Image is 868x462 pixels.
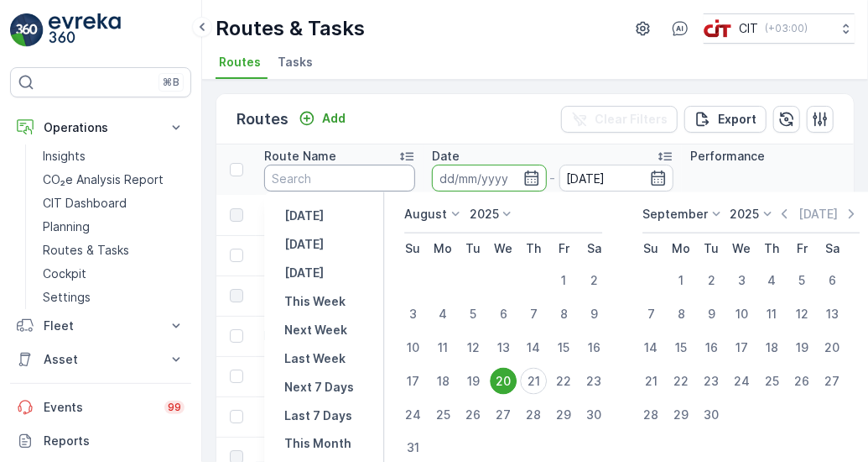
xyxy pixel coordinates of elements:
[36,239,191,262] a: Routes & Tasks
[10,13,44,47] img: logo
[550,301,577,328] div: 8
[44,351,158,368] p: Asset
[278,320,354,340] button: Next Week
[696,234,726,264] th: Tuesday
[758,334,785,361] div: 18
[44,399,154,416] p: Events
[520,301,547,328] div: 7
[520,334,547,361] div: 14
[758,368,785,395] div: 25
[264,165,415,192] input: Search
[698,402,725,428] div: 30
[758,301,785,328] div: 11
[788,301,815,328] div: 12
[43,171,164,188] p: CO₂e Analysis Report
[580,301,607,328] div: 9
[580,402,607,428] div: 30
[548,234,579,264] th: Friday
[399,402,426,428] div: 24
[49,13,121,47] img: logo_light-DOdMpM7g.png
[758,267,785,294] div: 4
[163,76,179,89] p: ⌘B
[637,368,664,395] div: 21
[798,206,838,223] p: [DATE]
[36,215,191,239] a: Planning
[44,318,158,334] p: Fleet
[43,265,86,282] p: Cockpit
[819,368,845,395] div: 27
[718,111,756,128] p: Export
[36,262,191,286] a: Cockpit
[668,402,694,428] div: 29
[284,293,346,310] p: This Week
[264,148,336,165] p: Route Name
[10,309,191,343] button: Fleet
[44,433,185,449] p: Reports
[788,334,815,361] div: 19
[637,402,664,428] div: 28
[817,234,847,264] th: Saturday
[488,234,518,264] th: Wednesday
[230,370,243,383] div: Toggle Row Selected
[550,334,577,361] div: 15
[580,334,607,361] div: 16
[429,402,456,428] div: 25
[636,234,666,264] th: Sunday
[819,267,845,294] div: 6
[284,379,354,396] p: Next 7 Days
[284,322,347,339] p: Next Week
[787,234,817,264] th: Friday
[322,110,346,127] p: Add
[284,350,346,367] p: Last Week
[559,165,674,192] input: dd/mm/yyyy
[398,234,428,264] th: Sunday
[637,301,664,328] div: 7
[561,106,678,133] button: Clear Filters
[595,111,668,128] p: Clear Filters
[460,368,486,395] div: 19
[432,148,460,165] p: Date
[580,267,607,294] div: 2
[788,267,815,294] div: 5
[284,207,324,224] p: [DATE]
[550,368,577,395] div: 22
[704,19,732,38] img: cit-logo_pOk6rL0.png
[520,368,547,395] div: 21
[284,436,351,453] p: This Month
[460,301,486,328] div: 5
[668,368,694,395] div: 22
[698,368,725,395] div: 23
[666,234,696,264] th: Monday
[230,329,243,343] div: Toggle Row Selected
[10,111,191,144] button: Operations
[704,13,855,44] button: CIT(+03:00)
[684,106,767,133] button: Export
[399,368,426,395] div: 17
[36,192,191,215] a: CIT Dashboard
[36,286,191,309] a: Settings
[230,249,243,262] div: Toggle Row Selected
[256,356,424,396] td: Zone 2 - Dyna 2
[230,208,243,222] div: Toggle Row Selected
[10,343,191,376] button: Asset
[550,402,577,428] div: 29
[728,301,755,328] div: 10
[429,301,456,328] div: 4
[230,289,243,302] div: Toggle Row Selected
[690,148,765,165] p: Performance
[278,377,361,397] button: Next 7 Days
[728,334,755,361] div: 17
[460,334,486,361] div: 12
[43,289,91,306] p: Settings
[726,234,756,264] th: Wednesday
[579,234,609,264] th: Saturday
[256,316,424,356] td: Bin Maintenance
[278,234,330,255] button: Today
[518,234,548,264] th: Thursday
[256,195,424,235] td: Zone 2 A (Day) - V 2.0
[230,410,243,423] div: Toggle Row Selected
[278,291,352,312] button: This Week
[399,435,426,462] div: 31
[292,108,352,129] button: Add
[278,206,330,226] button: Yesterday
